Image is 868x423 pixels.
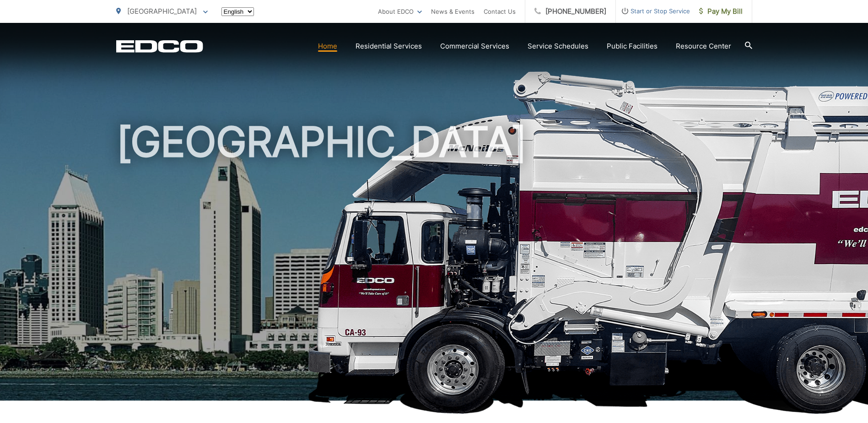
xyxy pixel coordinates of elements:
a: Service Schedules [528,41,588,52]
a: Contact Us [484,6,516,17]
select: Select a language [221,7,254,16]
a: Resource Center [676,41,731,52]
a: Residential Services [356,41,422,52]
span: Pay My Bill [699,6,743,17]
a: Public Facilities [607,41,658,52]
a: EDCD logo. Return to the homepage. [116,40,203,53]
a: News & Events [431,6,474,17]
a: About EDCO [378,6,422,17]
a: Home [318,41,337,52]
span: [GEOGRAPHIC_DATA] [127,7,197,16]
h1: [GEOGRAPHIC_DATA] [116,119,752,409]
a: Commercial Services [440,41,509,52]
